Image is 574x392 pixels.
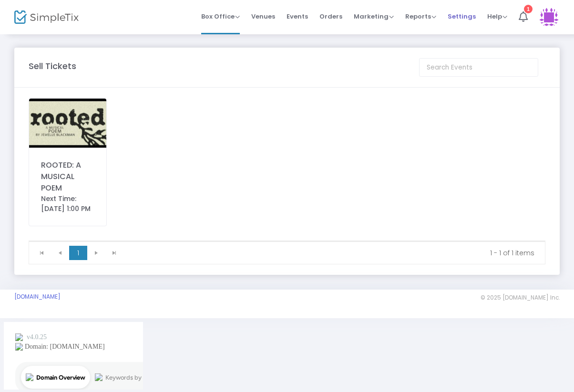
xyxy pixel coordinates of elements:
[95,55,102,63] img: tab_keywords_by_traffic_grey.svg
[25,25,105,32] div: Domain: [DOMAIN_NAME]
[201,12,240,21] span: Box Office
[319,4,342,29] span: Orders
[29,60,76,72] m-panel-title: Sell Tickets
[29,99,106,148] img: ROOTED-A-Musical-Poem-2024-300x169.jpg
[15,25,23,32] img: website_grey.svg
[481,294,560,302] span: © 2025 [DOMAIN_NAME] Inc.
[287,4,308,29] span: Events
[29,241,545,241] div: Data table
[26,55,33,63] img: tab_domain_overview_orange.svg
[405,12,436,21] span: Reports
[69,246,87,260] span: Page 1
[41,194,94,214] div: Next Time: [DATE] 1:00 PM
[15,15,23,23] img: logo_orange.svg
[14,293,61,301] a: [DOMAIN_NAME]
[251,4,275,29] span: Venues
[419,58,538,77] input: Search Events
[27,15,47,23] div: v 4.0.25
[36,56,85,62] div: Domain Overview
[524,5,533,13] div: 1
[487,12,507,21] span: Help
[105,56,161,62] div: Keywords by Traffic
[41,160,94,194] div: ROOTED: A MUSICAL POEM
[448,4,476,29] span: Settings
[130,248,534,258] kendo-pager-info: 1 - 1 of 1 items
[354,12,394,21] span: Marketing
